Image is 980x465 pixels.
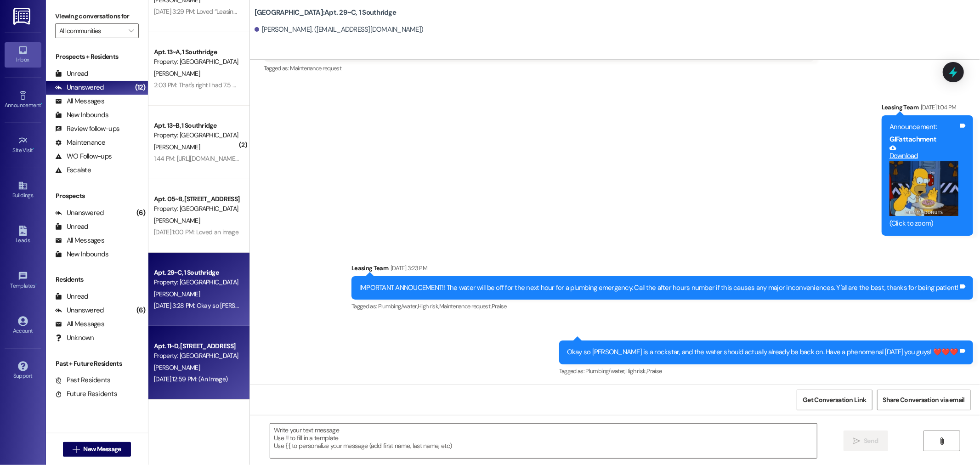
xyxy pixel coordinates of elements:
[889,135,936,144] b: GIF attachment
[351,300,973,313] div: Tagged as:
[938,437,945,445] i: 
[918,102,957,112] div: [DATE] 1:04 PM
[154,130,239,140] div: Property: [GEOGRAPHIC_DATA]
[55,333,94,343] div: Unknown
[35,281,37,288] span: •
[418,302,439,310] span: High risk ,
[154,81,308,89] div: 2:03 PM: That's right I had 7.5 and [PERSON_NAME] had 6
[567,347,958,357] div: Okay so [PERSON_NAME] is a rockstar, and the water should actually already be back on. Have a phe...
[889,161,958,216] button: Zoom image
[5,133,41,158] a: Site Visit •
[388,263,427,273] div: [DATE] 3:23 PM
[154,278,239,287] div: Property: [GEOGRAPHIC_DATA]
[646,367,662,375] span: Praise
[55,236,104,245] div: All Messages
[154,204,239,214] div: Property: [GEOGRAPHIC_DATA]
[797,390,872,410] button: Get Conversation Link
[154,341,239,351] div: Apt. 11~D, [STREET_ADDRESS]
[154,121,239,130] div: Apt. 13~B, 1 Southridge
[5,178,41,203] a: Buildings
[55,319,104,329] div: All Messages
[154,268,239,278] div: Apt. 29~C, 1 Southridge
[41,101,42,107] span: •
[378,302,418,310] span: Plumbing/water ,
[129,27,134,34] i: 
[492,302,507,310] span: Praise
[255,25,424,34] div: [PERSON_NAME]. ([EMAIL_ADDRESS][DOMAIN_NAME])
[853,437,860,445] i: 
[889,219,958,228] div: (Click to zoom)
[864,436,878,446] span: Send
[154,57,239,67] div: Property: [GEOGRAPHIC_DATA]
[55,208,104,218] div: Unanswered
[559,364,973,378] div: Tagged as:
[154,154,283,163] div: 1:44 PM: [URL][DOMAIN_NAME][PERSON_NAME]
[55,306,104,315] div: Unanswered
[359,283,958,293] div: IMPORTANT ANNOUCEMENT!! The water will be off for the next hour for a plumbing emergency. Call th...
[13,8,32,25] img: ResiDesk Logo
[73,446,79,453] i: 
[351,263,973,276] div: Leasing Team
[844,431,888,451] button: Send
[803,395,866,405] span: Get Conversation Link
[5,268,41,293] a: Templates •
[55,292,88,301] div: Unread
[883,395,965,405] span: Share Conversation via email
[154,69,200,78] span: [PERSON_NAME]
[154,363,200,372] span: [PERSON_NAME]
[154,7,415,16] div: [DATE] 3:29 PM: Loved “Leasing Team ([GEOGRAPHIC_DATA]): Okay so [PERSON_NAME] is a roc…”
[255,8,396,17] b: [GEOGRAPHIC_DATA]: Apt. 29~C, 1 Southridge
[882,102,973,115] div: Leasing Team
[154,290,200,298] span: [PERSON_NAME]
[55,250,108,259] div: New Inbounds
[5,358,41,383] a: Support
[264,62,815,75] div: Tagged as:
[877,390,971,410] button: Share Conversation via email
[5,223,41,248] a: Leads
[55,110,108,120] div: New Inbounds
[33,146,34,152] span: •
[55,138,106,147] div: Maintenance
[83,444,121,454] span: New Message
[55,165,91,175] div: Escalate
[133,80,148,95] div: (12)
[59,23,124,38] input: All communities
[154,301,561,310] div: [DATE] 3:28 PM: Okay so [PERSON_NAME] is a rockstar, and the water should actually already be bac...
[625,367,647,375] span: High risk ,
[889,122,958,132] div: Announcement:
[586,367,625,375] span: Plumbing/water ,
[46,359,148,369] div: Past + Future Residents
[55,124,119,134] div: Review follow-ups
[154,143,200,151] span: [PERSON_NAME]
[154,228,238,236] div: [DATE] 1:00 PM: Loved an image
[154,375,227,383] div: [DATE] 12:59 PM: (An Image)
[154,351,239,361] div: Property: [GEOGRAPHIC_DATA]
[439,302,492,310] span: Maintenance request ,
[290,64,342,72] span: Maintenance request
[55,375,111,385] div: Past Residents
[55,9,139,23] label: Viewing conversations for
[5,313,41,338] a: Account
[134,303,148,318] div: (6)
[55,152,112,161] div: WO Follow-ups
[5,42,41,67] a: Inbox
[46,52,148,62] div: Prospects + Residents
[63,442,131,457] button: New Message
[55,83,104,92] div: Unanswered
[154,47,239,57] div: Apt. 13~A, 1 Southridge
[134,206,148,220] div: (6)
[46,275,148,284] div: Residents
[55,69,88,79] div: Unread
[154,216,200,225] span: [PERSON_NAME]
[46,191,148,201] div: Prospects
[55,222,88,232] div: Unread
[889,144,958,160] a: Download
[55,96,104,106] div: All Messages
[55,389,117,399] div: Future Residents
[154,194,239,204] div: Apt. 05~B, [STREET_ADDRESS]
